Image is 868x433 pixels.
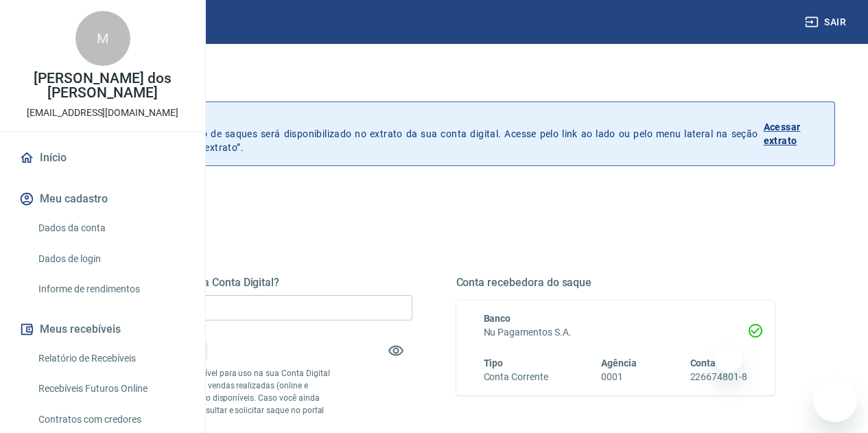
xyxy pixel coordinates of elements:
h6: 0001 [601,370,637,384]
p: *Corresponde ao saldo disponível para uso na sua Conta Digital Vindi. Incluindo os valores das ve... [93,367,332,429]
iframe: Fechar mensagem [715,345,742,373]
a: Recebíveis Futuros Online [33,375,189,403]
button: Sair [802,10,852,35]
h6: 226674801-8 [690,370,747,384]
h5: Quanto deseja sacar da Conta Digital? [93,276,412,290]
span: Tipo [484,358,504,368]
span: Conta [690,358,716,368]
p: Histórico de saques [74,113,758,127]
div: M [75,11,130,66]
a: Dados da conta [33,214,189,242]
a: Dados de login [33,245,189,273]
h6: Conta Corrente [484,370,548,384]
iframe: Botão para abrir a janela de mensagens [813,378,857,422]
h3: Saque [33,71,835,91]
span: Banco [484,313,511,324]
p: A partir de agora, o histórico de saques será disponibilizado no extrato da sua conta digital. Ac... [74,113,758,154]
p: [PERSON_NAME] dos [PERSON_NAME] [11,71,194,100]
p: [EMAIL_ADDRESS][DOMAIN_NAME] [27,106,178,120]
span: Agência [601,358,637,368]
a: Acessar extrato [764,113,823,154]
a: Início [16,143,189,173]
h6: Nu Pagamentos S.A. [484,325,748,340]
button: Meus recebíveis [16,314,189,344]
p: Acessar extrato [764,120,823,148]
button: Meu cadastro [16,184,189,214]
a: Informe de rendimentos [33,275,189,303]
h5: Conta recebedora do saque [456,276,775,290]
a: Relatório de Recebíveis [33,344,189,373]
